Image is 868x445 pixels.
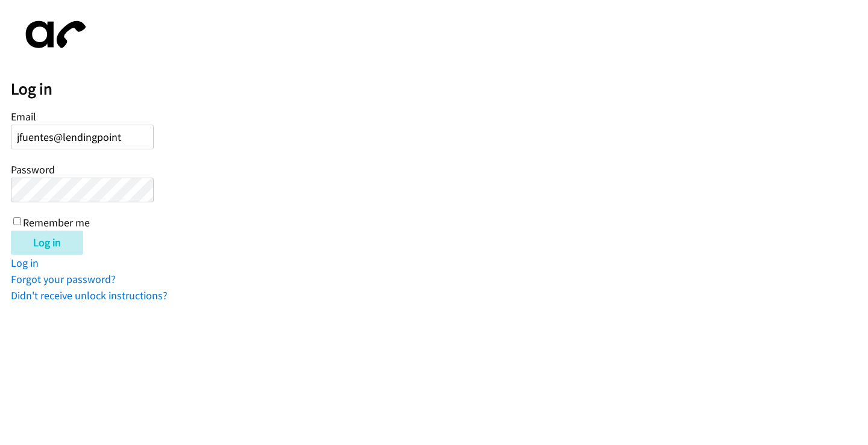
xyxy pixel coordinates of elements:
a: Didn't receive unlock instructions? [11,288,168,302]
label: Email [11,110,36,123]
label: Remember me [23,216,90,229]
h2: Log in [11,79,868,99]
a: Forgot your password? [11,272,116,286]
a: Log in [11,256,39,270]
label: Password [11,163,55,176]
input: Log in [11,231,83,255]
img: aphone-8a226864a2ddd6a5e75d1ebefc011f4aa8f32683c2d82f3fb0802fe031f96514.svg [11,11,95,58]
